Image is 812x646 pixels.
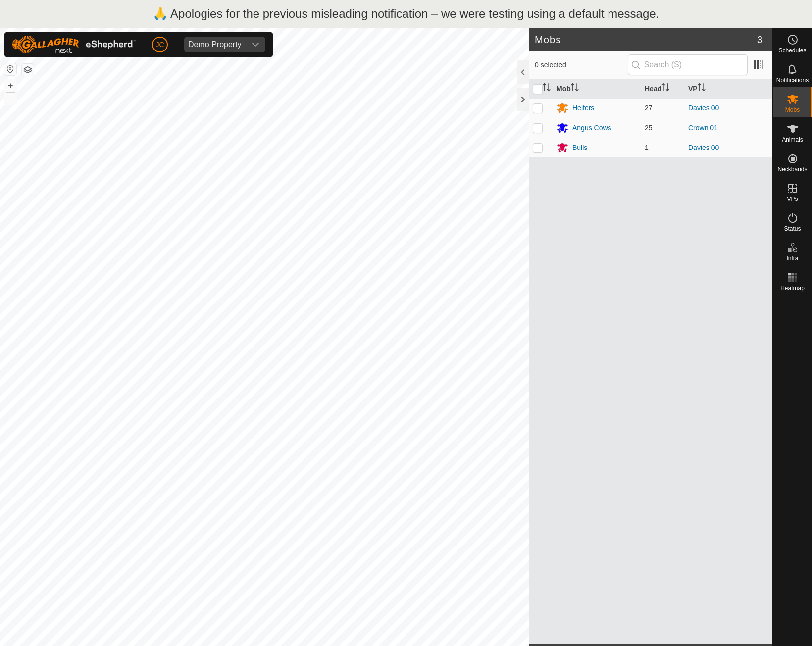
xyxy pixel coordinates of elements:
h2: Mobs [535,34,757,46]
span: Infra [786,255,798,261]
p: 🙏 Apologies for the previous misleading notification – we were testing using a default message. [153,5,660,23]
span: 1 [645,144,649,151]
span: 0 selected [535,60,628,70]
span: Schedules [778,48,806,53]
p-sorticon: Activate to sort [661,85,669,93]
button: + [4,80,16,92]
span: 27 [645,104,653,112]
span: Neckbands [777,166,807,172]
th: VP [684,79,772,99]
button: Map Layers [22,64,34,76]
a: Davies 00 [688,144,719,151]
div: Angus Cows [572,123,611,133]
p-sorticon: Activate to sort [698,85,706,93]
p-sorticon: Activate to sort [571,85,579,93]
th: Mob [553,79,641,99]
button: – [4,93,16,104]
a: Crown 01 [688,124,718,132]
span: JC [155,40,164,50]
img: Gallagher Logo [12,36,136,53]
a: Davies 00 [688,104,719,112]
input: Search (S) [628,54,748,75]
span: Heatmap [780,285,805,291]
p-sorticon: Activate to sort [543,85,551,93]
span: 3 [757,32,762,47]
span: 25 [645,124,653,132]
button: Reset Map [4,63,16,75]
span: Notifications [776,77,809,83]
span: Animals [782,137,803,143]
span: Mobs [785,107,800,113]
span: Demo Property [184,37,246,52]
th: Head [641,79,684,99]
div: dropdown trigger [246,37,265,52]
div: Heifers [572,103,594,113]
div: Bulls [572,143,587,153]
div: Demo Property [188,41,242,49]
span: VPs [787,196,798,202]
span: Status [784,226,801,232]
